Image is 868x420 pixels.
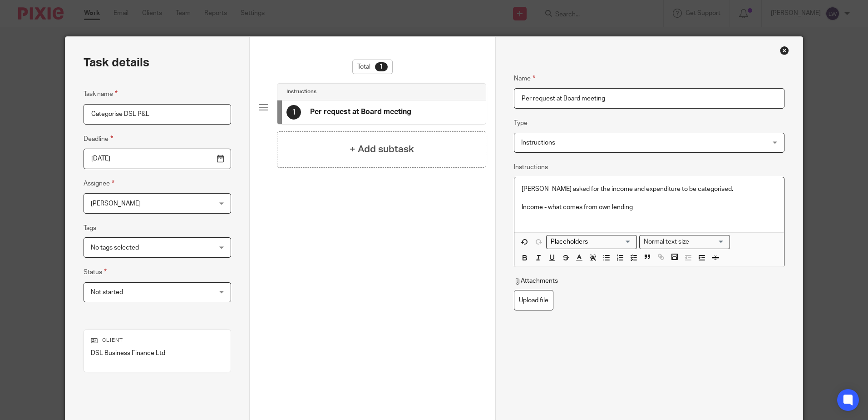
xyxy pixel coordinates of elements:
[286,105,301,120] div: 1
[547,237,631,247] input: Search for option
[639,235,730,249] div: Search for option
[641,237,691,247] span: Normal text size
[91,337,224,344] p: Client
[514,276,558,285] p: Attachments
[352,60,393,74] div: Total
[84,178,114,189] label: Assignee
[514,163,548,172] label: Instructions
[522,203,776,212] p: Income - what comes from own lending
[84,134,113,144] label: Deadline
[522,185,776,194] p: [PERSON_NAME] asked for the income and expenditure to be categorised.
[310,107,411,117] h4: Per request at Board meeting
[780,46,789,55] div: Close this dialog window
[91,349,224,358] p: DSL Business Finance Ltd
[546,235,637,249] div: Search for option
[521,140,555,146] span: Instructions
[514,290,553,310] label: Upload file
[286,88,316,95] h4: Instructions
[84,104,231,125] input: Task name
[84,224,96,233] label: Tags
[350,142,414,156] h4: + Add subtask
[84,55,149,70] h2: Task details
[84,89,118,99] label: Task name
[375,62,388,71] div: 1
[91,289,123,295] span: Not started
[514,73,535,84] label: Name
[546,235,637,249] div: Placeholders
[91,200,141,207] span: [PERSON_NAME]
[639,235,730,249] div: Text styles
[514,119,528,128] label: Type
[91,245,139,251] span: No tags selected
[84,149,231,169] input: Use the arrow keys to pick a date
[84,267,107,277] label: Status
[692,237,725,247] input: Search for option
